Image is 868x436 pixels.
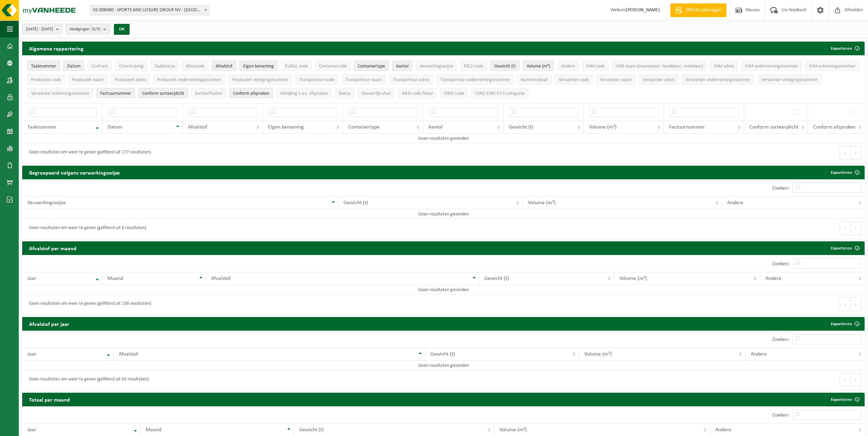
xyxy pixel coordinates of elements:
span: Andere [751,351,767,357]
button: Gevaarlijk afval : Activate to sort [358,88,395,98]
span: 02-008480 - SPORTS AND LEISURE GROUP NV - SINT-NIKLAAS [90,5,209,15]
h2: Afvalstof per maand [22,241,83,255]
span: IHM erkenningsnummer [809,64,856,69]
span: Producent naam [72,77,104,82]
span: Factuurnummer [100,91,131,96]
button: Previous [840,373,851,387]
button: Next [851,222,861,235]
button: IHM erkenningsnummerIHM erkenningsnummer: Activate to sort [805,61,859,71]
span: Andere [727,200,743,206]
span: Andere [715,427,731,433]
button: ContractContract: Activate to sort [88,61,112,71]
button: FactuurnummerFactuurnummer: Activate to sort [97,88,135,98]
span: Volume (m³) [589,124,617,130]
button: R&D code finaalR&amp;D code finaal: Activate to sort [398,88,437,98]
button: Verwerker naamVerwerker naam: Activate to sort [596,74,636,85]
span: Producent vestigingsnummer [232,77,288,82]
span: Transporteur ondernemingsnummer [440,77,510,82]
span: Aantal [396,64,409,69]
span: IHM ondernemingsnummer [745,64,798,69]
span: Transporteur code [299,77,334,82]
button: Conform sorteerplicht : Activate to sort [138,88,188,98]
span: Maand [146,427,161,433]
button: SorteerfoutenSorteerfouten: Activate to sort [191,88,226,98]
button: Producent codeProducent code: Activate to sort [27,74,65,85]
span: Omschrijving [119,64,144,69]
span: Jaar [27,351,36,357]
button: Next [851,373,861,387]
button: IHM ondernemingsnummerIHM ondernemingsnummer: Activate to sort [741,61,802,71]
span: EURAL code [285,64,308,69]
button: Producent adresProducent adres: Activate to sort [111,74,150,85]
span: Afvalstof [188,124,207,130]
button: Producent naamProducent naam: Activate to sort [68,74,107,85]
button: R&D codeR&amp;D code: Activate to sort [460,61,487,71]
label: Zoeken: [772,261,789,267]
button: Afwijking t.o.v. afsprakenAfwijking t.o.v. afspraken: Activate to sort [276,88,332,98]
span: Producent code [31,77,61,82]
button: Transporteur codeTransporteur code: Activate to sort [295,74,338,85]
button: Volume (m³)Volume (m³): Activate to sort [523,61,554,71]
span: Verwerker erkenningsnummer [31,91,89,96]
span: Offerte aanvragen [684,7,723,14]
span: Volume (m³) [584,351,612,357]
span: Gewicht (t) [494,64,516,69]
button: TaaknummerTaaknummer: Activate to remove sorting [27,61,60,71]
button: AantalAantal: Activate to sort [392,61,412,71]
span: Conform afspraken [813,124,855,130]
span: Producent adres [115,77,146,82]
span: Verwerker adres [643,77,675,82]
count: (3/3) [91,27,101,31]
span: Gewicht (t) [509,124,533,130]
label: Zoeken: [772,412,789,418]
button: Transporteur naamTransporteur naam: Activate to sort [341,74,386,85]
a: Exporteren [825,166,864,179]
button: Verwerker vestigingsnummerVerwerker vestigingsnummer: Activate to sort [757,74,821,85]
span: Gewicht (t) [430,351,455,357]
span: Afvalcode [186,64,205,69]
div: Geen resultaten om weer te geven (gefilterd uit 158 resultaten) [26,298,151,310]
span: [DATE] - [DATE] [26,24,53,34]
a: Offerte aanvragen [670,3,726,17]
button: TaakstatusTaakstatus: Activate to sort [151,61,179,71]
button: Previous [840,222,851,235]
button: Eigen benamingEigen benaming: Activate to sort [239,61,278,71]
button: Verwerker ondernemingsnummerVerwerker ondernemingsnummer: Activate to sort [682,74,754,85]
span: Afvalstof [119,351,138,357]
span: Taakstatus [155,64,175,69]
button: AndereAndere: Activate to sort [557,61,579,71]
button: Gewicht (t)Gewicht (t): Activate to sort [490,61,519,71]
span: Containercode [319,64,347,69]
button: Verwerker adresVerwerker adres: Activate to sort [639,74,678,85]
span: Maand [107,276,123,281]
span: Volume (m³) [528,200,556,206]
td: Geen resultaten gevonden [22,134,865,143]
label: Zoeken: [772,185,789,191]
span: Verwerker naam [600,77,632,82]
span: Andere [765,276,781,281]
span: Andere [561,64,575,69]
span: Contract [91,64,108,69]
span: Transporteur naam [345,77,382,82]
button: Producent vestigingsnummerProducent vestigingsnummer: Activate to sort [229,74,292,85]
button: Verwerker erkenningsnummerVerwerker erkenningsnummer: Activate to sort [27,88,93,98]
span: R&D code finaal [402,91,433,96]
span: Volume (m³) [499,427,527,433]
button: IHM codeIHM code: Activate to sort [582,61,608,71]
td: Geen resultaten gevonden [22,361,865,370]
span: Transporteur adres [393,77,429,82]
button: Conform afspraken : Activate to sort [229,88,273,98]
strong: [PERSON_NAME] [626,7,660,13]
td: Geen resultaten gevonden [22,209,865,219]
span: Conform sorteerplicht [142,91,184,96]
button: NummerplaatNummerplaat: Activate to sort [517,74,551,85]
span: Conform sorteerplicht [749,124,798,130]
button: Vestigingen(3/3) [66,24,110,34]
span: Vestigingen [70,24,101,34]
span: Containertype [358,64,385,69]
span: CSRD code [444,91,464,96]
span: Verwerkingswijze [420,64,453,69]
span: Eigen benaming [268,124,304,130]
h2: Algemene rapportering [22,42,90,55]
a: Exporteren [825,393,864,406]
